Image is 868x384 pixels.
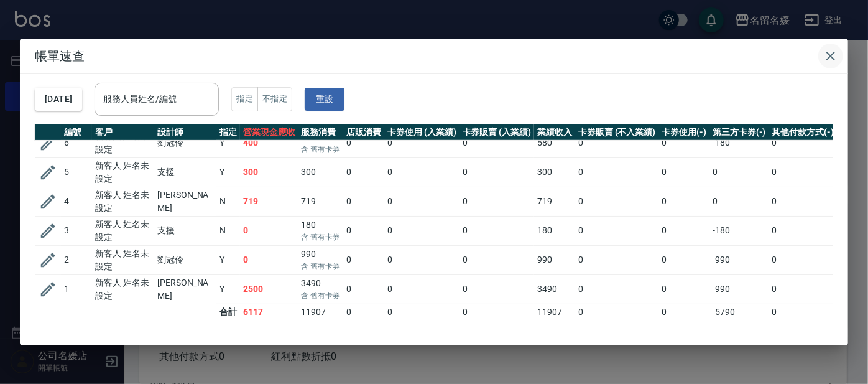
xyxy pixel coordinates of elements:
[61,187,92,216] td: 4
[534,157,575,187] td: 300
[154,128,216,157] td: 劉冠伶
[61,216,92,245] td: 3
[302,232,341,243] p: 含 舊有卡券
[216,304,240,320] td: 合計
[769,124,838,141] th: 其他付款方式(-)
[709,304,769,320] td: -5790
[92,124,154,141] th: 客戶
[459,245,535,274] td: 0
[298,304,344,320] td: 11907
[384,157,459,187] td: 0
[769,274,838,304] td: 0
[216,274,240,304] td: Y
[709,245,769,274] td: -990
[343,187,384,216] td: 0
[154,124,216,141] th: 設計師
[384,274,459,304] td: 0
[240,124,298,141] th: 營業現金應收
[343,304,384,320] td: 0
[709,128,769,157] td: -180
[154,157,216,187] td: 支援
[216,128,240,157] td: Y
[384,187,459,216] td: 0
[343,124,384,141] th: 店販消費
[298,216,344,245] td: 180
[216,216,240,245] td: N
[658,157,709,187] td: 0
[61,274,92,304] td: 1
[769,128,838,157] td: 0
[302,290,341,301] p: 含 舊有卡券
[534,187,575,216] td: 719
[459,124,535,141] th: 卡券販賣 (入業績)
[658,187,709,216] td: 0
[61,245,92,274] td: 2
[240,274,298,304] td: 2500
[298,128,344,157] td: 580
[302,261,341,272] p: 含 舊有卡券
[658,274,709,304] td: 0
[769,216,838,245] td: 0
[343,157,384,187] td: 0
[534,216,575,245] td: 180
[534,304,575,320] td: 11907
[575,128,658,157] td: 0
[343,245,384,274] td: 0
[216,157,240,187] td: Y
[257,87,292,111] button: 不指定
[384,216,459,245] td: 0
[216,245,240,274] td: Y
[154,245,216,274] td: 劉冠伶
[459,187,535,216] td: 0
[231,87,258,111] button: 指定
[709,216,769,245] td: -180
[459,157,535,187] td: 0
[769,157,838,187] td: 0
[534,274,575,304] td: 3490
[384,124,459,141] th: 卡券使用 (入業績)
[92,128,154,157] td: 新客人 姓名未設定
[61,124,92,141] th: 編號
[305,88,344,111] button: 重設
[298,245,344,274] td: 990
[658,216,709,245] td: 0
[709,187,769,216] td: 0
[61,128,92,157] td: 6
[575,274,658,304] td: 0
[459,216,535,245] td: 0
[534,128,575,157] td: 580
[575,124,658,141] th: 卡券販賣 (不入業績)
[769,245,838,274] td: 0
[384,128,459,157] td: 0
[216,187,240,216] td: N
[769,187,838,216] td: 0
[20,39,848,73] h2: 帳單速查
[575,187,658,216] td: 0
[709,124,769,141] th: 第三方卡券(-)
[459,304,535,320] td: 0
[658,304,709,320] td: 0
[534,245,575,274] td: 990
[240,187,298,216] td: 719
[154,216,216,245] td: 支援
[154,187,216,216] td: [PERSON_NAME]
[298,124,344,141] th: 服務消費
[343,274,384,304] td: 0
[240,157,298,187] td: 300
[575,157,658,187] td: 0
[298,274,344,304] td: 3490
[384,245,459,274] td: 0
[240,304,298,320] td: 6117
[302,144,341,155] p: 含 舊有卡券
[92,274,154,304] td: 新客人 姓名未設定
[575,245,658,274] td: 0
[459,128,535,157] td: 0
[240,245,298,274] td: 0
[92,245,154,274] td: 新客人 姓名未設定
[343,128,384,157] td: 0
[298,157,344,187] td: 300
[92,157,154,187] td: 新客人 姓名未設定
[216,124,240,141] th: 指定
[343,216,384,245] td: 0
[384,304,459,320] td: 0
